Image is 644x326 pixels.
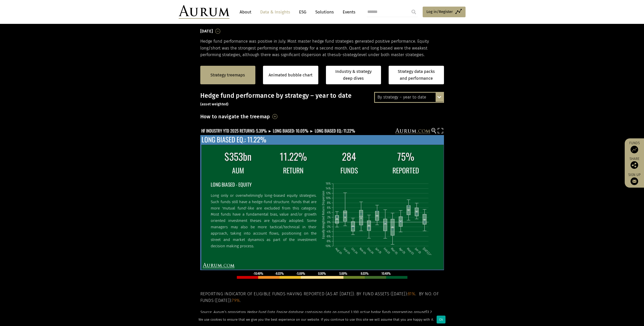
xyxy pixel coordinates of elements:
span: 81% [408,291,415,297]
h3: Hedge fund performance by strategy – year to date [200,92,444,107]
h5: Reporting indicator of eligible funds having reported (as at [DATE]). By fund assets ([DATE]): . ... [200,291,444,304]
img: Share this post [631,161,638,169]
a: Animated bubble chart [269,72,312,78]
a: Solutions [313,7,336,17]
a: About [237,7,254,17]
a: ESG [296,7,309,17]
div: Ok [437,316,445,323]
div: Share [627,157,641,169]
div: By strategy – year to date [375,93,443,102]
p: Hedge fund performance was positive in July. Most master hedge fund strategies generated positive... [200,38,444,58]
a: Strategy treemaps [210,72,245,78]
span: Log in/Register [426,9,453,15]
a: Log in/Register [423,7,466,17]
img: Access Funds [631,146,638,153]
span: sub-strategy [334,52,358,57]
h3: How to navigate the treemap [200,112,270,121]
img: Aurum [179,5,229,19]
a: Sign up [627,173,641,185]
em: Source: Aurum’s proprietary Hedge Fund Data Engine database containing data on around 3,100 activ... [200,310,426,314]
a: Funds [627,141,641,153]
a: Data & Insights [258,7,293,17]
a: Events [340,7,355,17]
input: Submit [409,7,419,17]
a: Strategy data packs and performance [389,66,444,84]
small: (asset weighted) [200,102,229,106]
img: Sign up to our newsletter [631,177,638,185]
h3: [DATE] [200,27,213,35]
a: Industry & strategy deep dives [326,66,381,84]
span: 79% [232,298,240,303]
